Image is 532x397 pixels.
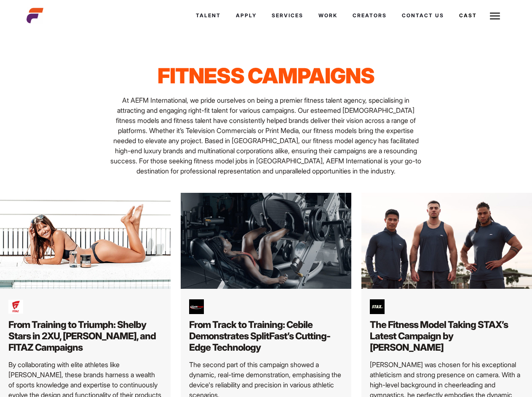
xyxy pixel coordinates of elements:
[188,4,228,27] a: Talent
[345,4,394,27] a: Creators
[8,299,23,314] img: download 3
[181,193,351,289] img: 1@3x 13 scaled
[264,4,311,27] a: Services
[108,95,424,176] p: At AEFM International, we pride ourselves on being a premier fitness talent agency, specialising ...
[189,319,343,353] h2: From Track to Training: Cebile Demonstrates SplitFast’s Cutting-Edge Technology
[370,319,524,353] h2: The Fitness Model Taking STAX’s Latest Campaign by [PERSON_NAME]
[361,193,532,289] img: 1@3x 12 scaled
[370,299,385,314] img: images
[311,4,345,27] a: Work
[108,63,424,88] h1: Fitness Campaigns
[394,4,452,27] a: Contact Us
[452,4,484,27] a: Cast
[27,7,43,24] img: cropped-aefm-brand-fav-22-square.png
[490,11,500,21] img: Burger icon
[228,4,264,27] a: Apply
[189,299,204,314] img: 512x512bb
[8,319,162,353] h2: From Training to Triumph: Shelby Stars in 2XU, [PERSON_NAME], and FITAZ Campaigns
